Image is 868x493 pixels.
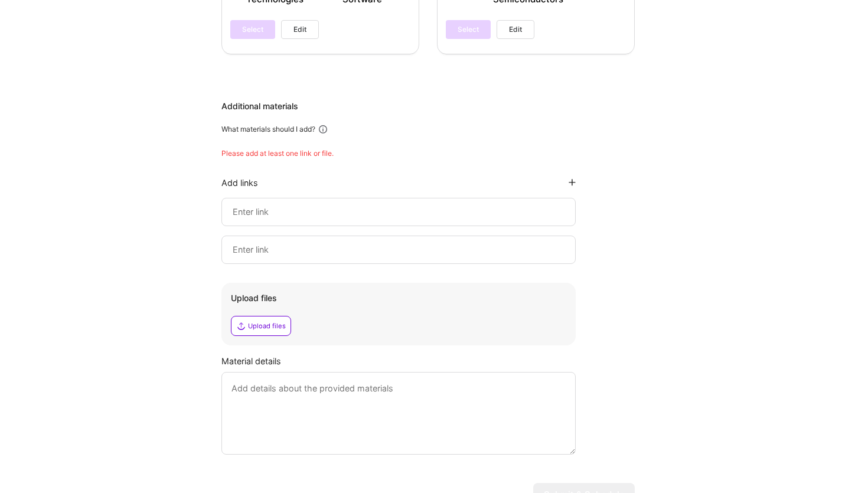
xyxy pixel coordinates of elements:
[318,124,328,135] i: icon Info
[231,205,566,219] input: Enter link
[221,355,635,367] div: Material details
[248,321,286,331] div: Upload files
[231,292,566,304] div: Upload files
[221,125,315,134] div: What materials should I add?
[221,149,635,158] div: Please add at least one link or file.
[236,321,246,331] i: icon Upload2
[231,243,566,257] input: Enter link
[221,100,635,112] div: Additional materials
[221,177,258,188] div: Add links
[569,179,576,186] i: icon PlusBlackFlat
[293,24,306,35] span: Edit
[509,24,522,35] span: Edit
[281,20,319,39] button: Edit
[497,20,534,39] button: Edit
